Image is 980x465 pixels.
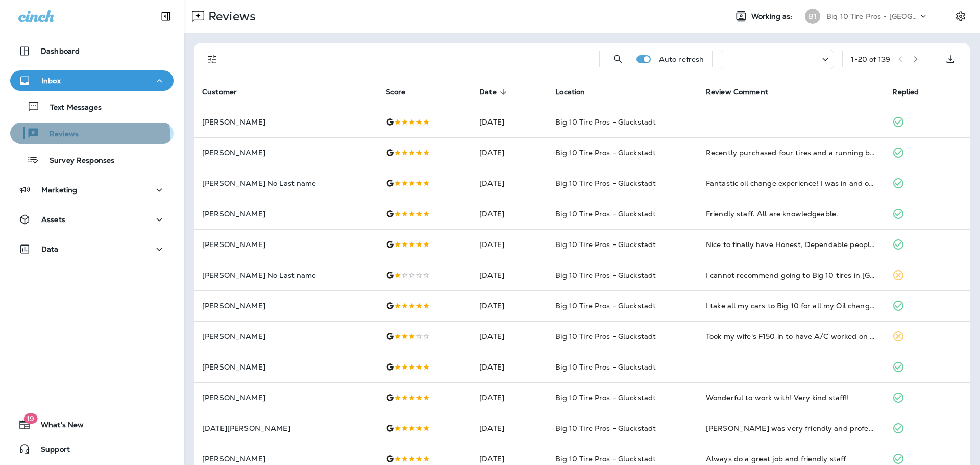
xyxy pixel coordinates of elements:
span: Big 10 Tire Pros - Gluckstadt [555,179,656,188]
button: Survey Responses [10,149,174,170]
button: Settings [951,7,970,26]
td: [DATE] [471,107,547,137]
p: Reviews [204,9,256,24]
span: Replied [892,87,932,96]
div: Fantastic oil change experience! I was in and out in under an hour, and the price was unbeatable.... [706,178,876,188]
p: [PERSON_NAME] No Last name [202,271,370,279]
span: Big 10 Tire Pros - Gluckstadt [555,148,656,157]
td: [DATE] [471,413,547,444]
button: Inbox [10,70,174,91]
div: B1 [805,9,820,24]
button: Marketing [10,180,174,200]
p: [PERSON_NAME] [202,118,370,126]
span: Big 10 Tire Pros - Gluckstadt [555,271,656,280]
span: Big 10 Tire Pros - Gluckstadt [555,424,656,433]
p: Survey Responses [39,156,114,166]
p: Auto refresh [659,55,704,63]
p: Reviews [39,130,79,139]
button: Search Reviews [608,49,628,69]
button: Filters [202,49,223,69]
span: Review Comment [706,87,781,96]
td: [DATE] [471,229,547,260]
span: Big 10 Tire Pros - Gluckstadt [555,332,656,341]
div: Wonderful to work with! Very kind staff!! [706,393,876,403]
td: [DATE] [471,260,547,290]
div: Took my wife's F150 in to have A/C worked on (blowing hot air). The diagnosis was evap core in da... [706,331,876,341]
span: Replied [892,88,919,96]
p: [PERSON_NAME] [202,363,370,371]
span: 19 [23,413,37,424]
td: [DATE] [471,168,547,199]
p: Dashboard [41,47,80,55]
span: Big 10 Tire Pros - Gluckstadt [555,393,656,402]
span: Customer [202,87,250,96]
span: Customer [202,88,237,96]
p: Inbox [41,77,61,85]
p: [PERSON_NAME] [202,210,370,218]
p: [PERSON_NAME] [202,302,370,310]
div: Friendly staff. All are knowledgeable. [706,209,876,219]
span: Support [31,445,70,457]
p: [DATE][PERSON_NAME] [202,424,370,432]
p: [PERSON_NAME] [202,149,370,157]
div: Recently purchased four tires and a running board for my truck from big 10 Auto in Madison Dean m... [706,148,876,158]
button: Dashboard [10,41,174,61]
span: Location [555,88,585,96]
p: Marketing [41,186,77,194]
span: Date [479,87,510,96]
span: Date [479,88,497,96]
button: Export as CSV [940,49,961,69]
p: [PERSON_NAME] [202,394,370,402]
button: Data [10,239,174,259]
span: Review Comment [706,88,768,96]
p: Text Messages [40,103,102,113]
span: Big 10 Tire Pros - Gluckstadt [555,240,656,249]
div: 1 - 20 of 139 [851,55,890,63]
div: I cannot recommend going to Big 10 tires in Madison. I took a set of tires and a lift kit up to B... [706,270,876,280]
button: Assets [10,209,174,230]
p: [PERSON_NAME] [202,455,370,463]
span: Big 10 Tire Pros - Gluckstadt [555,362,656,372]
span: Score [386,87,419,96]
td: [DATE] [471,290,547,321]
button: Text Messages [10,96,174,117]
span: Big 10 Tire Pros - Gluckstadt [555,454,656,463]
p: Data [41,245,59,253]
div: Kaitlin was very friendly and professional! She was up-front with a quote to replace headlight lo... [706,423,876,433]
td: [DATE] [471,137,547,168]
span: Working as: [751,12,795,21]
p: [PERSON_NAME] [202,332,370,340]
div: Always do a great job and friendly staff [706,454,876,464]
p: [PERSON_NAME] No Last name [202,179,370,187]
div: Nice to finally have Honest, Dependable people you can trust to do what they say. To actually sol... [706,239,876,250]
button: Support [10,439,174,459]
span: Location [555,87,598,96]
span: Score [386,88,406,96]
div: I take all my cars to Big 10 for all my Oil changes. They always tell me what’s going on with my ... [706,301,876,311]
td: [DATE] [471,199,547,229]
span: Big 10 Tire Pros - Gluckstadt [555,209,656,218]
td: [DATE] [471,352,547,382]
span: Big 10 Tire Pros - Gluckstadt [555,301,656,310]
button: Reviews [10,123,174,144]
span: What's New [31,421,84,433]
td: [DATE] [471,382,547,413]
p: Assets [41,215,65,224]
button: 19What's New [10,414,174,435]
button: Collapse Sidebar [152,6,180,27]
p: [PERSON_NAME] [202,240,370,249]
span: Big 10 Tire Pros - Gluckstadt [555,117,656,127]
td: [DATE] [471,321,547,352]
p: Big 10 Tire Pros - [GEOGRAPHIC_DATA] [826,12,918,20]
